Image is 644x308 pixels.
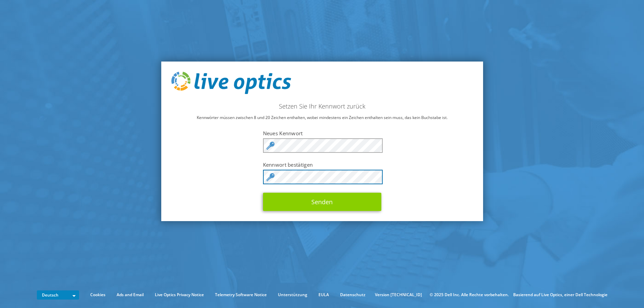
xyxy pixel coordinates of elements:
a: Cookies [85,291,111,299]
p: Kennwörter müssen zwischen 8 und 20 Zeichen enthalten, wobei mindestens ein Zeichen enthalten sei... [171,114,473,121]
a: Live Optics Privacy Notice [150,291,209,299]
a: Telemetry Software Notice [210,291,272,299]
button: Senden [263,193,381,211]
li: © 2025 Dell Inc. Alle Rechte vorbehalten. [426,291,512,299]
li: Basierend auf Live Optics, einer Dell Technologie [513,291,607,299]
img: live_optics_svg.svg [171,72,291,94]
li: Version [TECHNICAL_ID] [372,291,425,299]
label: Neues Kennwort [263,130,381,137]
a: Ads and Email [112,291,149,299]
label: Kennwort bestätigen [263,161,381,168]
a: Datenschutz [335,291,371,299]
h2: Setzen Sie Ihr Kennwort zurück [171,102,473,110]
a: Unterstützung [273,291,312,299]
a: EULA [313,291,334,299]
